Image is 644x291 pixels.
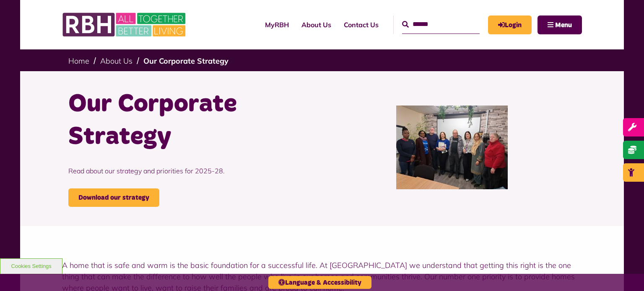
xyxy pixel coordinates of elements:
img: P15 Communities [396,106,508,189]
button: Language & Accessibility [268,276,371,289]
p: Read about our strategy and priorities for 2025-28. [68,153,316,188]
a: Contact Us [338,13,385,36]
button: Navigation [538,15,582,34]
a: Home [68,56,89,66]
img: RBH [62,8,188,41]
a: Our Corporate Strategy [143,56,229,66]
iframe: Netcall Web Assistant for live chat [606,253,644,291]
a: Download our strategy [68,188,159,207]
a: MyRBH [488,15,532,34]
h1: Our Corporate Strategy [68,88,316,153]
a: About Us [100,56,132,66]
span: Menu [555,22,572,28]
a: MyRBH [259,13,295,36]
a: About Us [295,13,338,36]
